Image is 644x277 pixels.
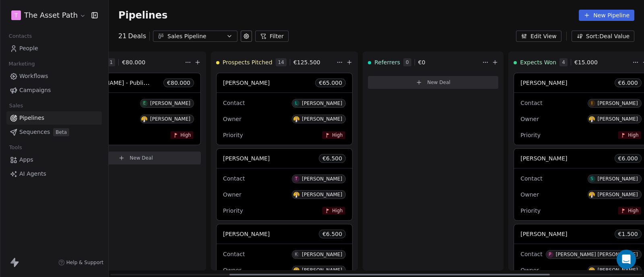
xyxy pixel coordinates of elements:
[418,58,425,66] span: € 0
[618,230,638,238] span: € 1.500
[216,52,335,73] div: Prospects Pitched14€125.500
[589,116,595,122] img: D
[19,156,33,164] span: Apps
[520,80,567,86] span: [PERSON_NAME]
[53,128,69,136] span: Beta
[6,100,27,112] span: Sales
[70,52,183,73] div: 1€80.000
[574,58,598,66] span: € 15.000
[598,267,638,273] div: [PERSON_NAME]
[520,132,541,138] span: Priority
[70,152,201,164] button: New Deal
[617,250,636,269] div: Open Intercom Messenger
[6,125,102,139] a: SequencesBeta
[19,72,48,80] span: Workflows
[556,252,638,257] div: [PERSON_NAME] [PERSON_NAME]
[223,207,243,214] span: Priority
[19,114,44,122] span: Pipelines
[19,86,51,94] span: Campaigns
[295,100,297,107] div: L
[223,80,270,86] span: [PERSON_NAME]
[295,176,297,182] div: T
[107,58,115,66] span: 1
[520,231,567,237] span: [PERSON_NAME]
[319,79,342,87] span: € 65.000
[368,52,481,73] div: Referrers0€0
[368,76,498,89] button: New Deal
[302,101,342,106] div: [PERSON_NAME]
[590,176,593,182] div: S
[520,175,542,182] span: Contact
[572,31,634,42] button: Sort: Deal Value
[122,58,145,66] span: € 80.000
[591,100,592,107] div: I
[598,176,638,182] div: [PERSON_NAME]
[293,116,299,122] img: D
[118,31,146,41] div: 21
[223,155,270,162] span: [PERSON_NAME]
[19,128,50,136] span: Sequences
[520,116,539,122] span: Owner
[598,101,638,106] div: [PERSON_NAME]
[70,73,201,145] div: [PERSON_NAME] - Published Leaders Pitch€80.000E[PERSON_NAME]D[PERSON_NAME]High
[6,142,25,154] span: Tools
[150,101,190,106] div: [PERSON_NAME]
[427,79,450,86] span: New Deal
[322,154,342,162] span: € 6.500
[6,167,102,181] a: AI Agents
[520,155,567,162] span: [PERSON_NAME]
[255,31,289,42] button: Filter
[332,132,343,138] span: High
[6,84,102,97] a: Campaigns
[514,52,630,73] div: Expects Won4€15.000
[143,100,146,107] div: E
[223,267,242,273] span: Owner
[24,10,78,21] span: The Asset Path
[520,251,542,257] span: Contact
[19,44,38,53] span: People
[302,176,342,182] div: [PERSON_NAME]
[598,116,638,122] div: [PERSON_NAME]
[618,154,638,162] span: € 6.000
[295,251,298,258] div: K
[403,58,411,66] span: 0
[520,58,556,66] span: Expects Won
[223,132,243,138] span: Priority
[167,79,190,87] span: € 80.000
[223,191,242,198] span: Owner
[628,207,638,213] span: High
[598,192,638,197] div: [PERSON_NAME]
[223,231,270,237] span: [PERSON_NAME]
[549,251,551,258] div: P
[374,58,400,66] span: Referrers
[118,10,167,21] span: Pipelines
[6,70,102,83] a: Workflows
[128,31,146,41] span: Deals
[293,267,299,273] img: D
[589,192,595,198] img: D
[520,191,539,198] span: Owner
[322,230,342,238] span: € 6.500
[58,259,103,266] a: Help & Support
[628,132,638,138] span: High
[5,30,35,42] span: Contacts
[180,132,191,138] span: High
[66,259,103,266] span: Help & Support
[5,58,38,70] span: Marketing
[77,79,196,86] span: [PERSON_NAME] - Published Leaders Pitch
[167,32,223,41] div: Sales Pipeline
[223,251,245,257] span: Contact
[130,155,153,161] span: New Deal
[559,58,568,66] span: 4
[223,100,245,106] span: Contact
[332,207,343,213] span: High
[14,11,18,19] span: T
[302,192,342,197] div: [PERSON_NAME]
[520,100,542,106] span: Contact
[520,207,541,214] span: Priority
[293,58,320,66] span: € 125.500
[141,116,147,122] img: D
[6,153,102,166] a: Apps
[6,42,102,55] a: People
[302,116,342,122] div: [PERSON_NAME]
